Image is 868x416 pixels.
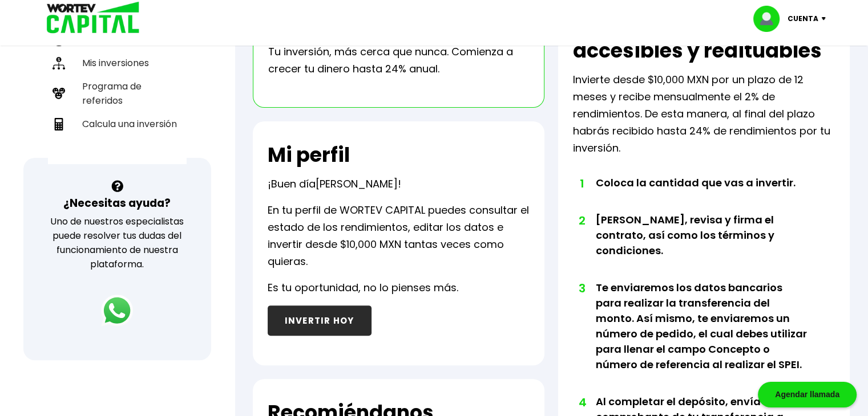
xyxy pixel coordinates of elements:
[48,112,187,136] a: Calcula una inversión
[53,118,65,130] img: calculadora-icon.17d418c4.svg
[268,202,530,270] p: En tu perfil de WORTEV CAPITAL puedes consultar el estado de los rendimientos, editar los datos e...
[268,279,458,296] p: Es tu oportunidad, no lo pienses más.
[38,214,196,271] p: Uno de nuestros especialistas puede resolver tus dudas del funcionamiento de nuestra plataforma.
[316,177,398,191] span: [PERSON_NAME]
[268,43,529,78] p: Tu inversión, más cerca que nunca. Comienza a crecer tu dinero hasta 24% anual.
[579,212,584,229] span: 2
[818,17,834,21] img: icon-down
[53,87,65,100] img: recomiendanos-icon.9b8e9327.svg
[596,280,809,394] li: Te enviaremos los datos bancarios para realizar la transferencia del monto. Así mismo, te enviare...
[579,175,584,192] span: 1
[53,57,65,70] img: inversiones-icon.6695dc30.svg
[596,212,809,280] li: [PERSON_NAME], revisa y firma el contrato, así como los términos y condiciones.
[48,51,187,75] a: Mis inversiones
[63,195,171,211] h3: ¿Necesitas ayuda?
[579,394,584,411] span: 4
[753,6,788,32] img: profile-image
[268,305,372,336] button: INVERTIR HOY
[573,71,835,157] p: Invierte desde $10,000 MXN por un plazo de 12 meses y recibe mensualmente el 2% de rendimientos. ...
[596,175,809,212] li: Coloca la cantidad que vas a invertir.
[48,75,187,112] a: Programa de referidos
[101,295,133,327] img: logos_whatsapp-icon.242b2217.svg
[758,382,857,407] div: Agendar llamada
[579,280,584,297] span: 3
[573,17,835,62] h2: Inversiones simples, accesibles y redituables
[268,176,401,193] p: ¡Buen día !
[268,144,350,166] h2: Mi perfil
[788,10,818,27] p: Cuenta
